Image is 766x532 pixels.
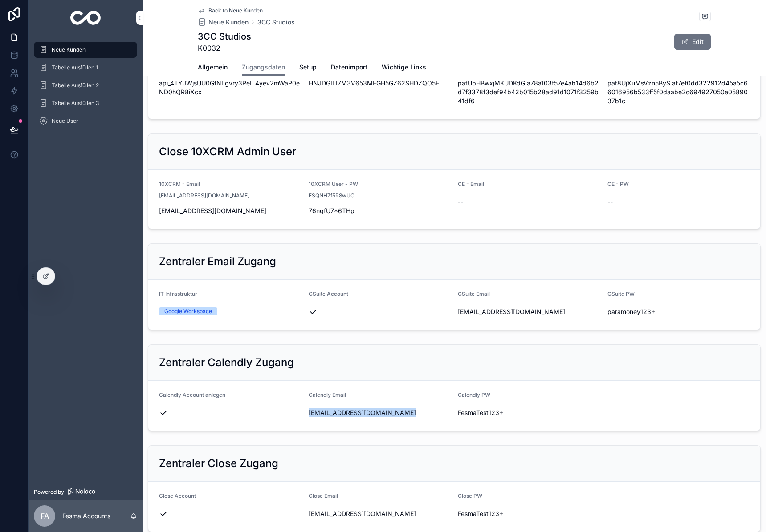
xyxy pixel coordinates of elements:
[198,63,228,72] span: Allgemein
[309,290,348,297] span: GSuite Account
[309,492,338,499] span: Close Email
[208,18,249,27] span: Neue Kunden
[299,63,317,72] span: Setup
[159,181,200,187] span: 10XCRM - Email
[458,391,490,398] span: Calendly PW
[159,456,278,471] h2: Zentraler Close Zugang
[607,290,635,297] span: GSuite PW
[331,59,367,77] a: Datenimport
[309,408,451,417] span: [EMAIL_ADDRESS][DOMAIN_NAME]
[34,77,137,93] a: Tabelle Ausfüllen 2
[164,307,212,315] div: Google Workspace
[458,408,600,417] span: FesmaTest123+
[299,59,317,77] a: Setup
[309,79,451,88] span: HNJDGILI7M3V653MFGH5GZ62SHDZQO5E
[607,307,750,316] span: paramoney123+
[242,63,285,72] span: Zugangsdaten
[257,18,295,27] a: 3CC Studios
[309,181,358,187] span: 10XCRM User - PW
[29,36,143,141] div: scrollable content
[34,488,64,496] span: Powered by
[198,18,249,27] a: Neue Kunden
[52,64,98,71] span: Tabelle Ausfüllen 1
[309,391,346,398] span: Calendly Email
[198,30,251,43] h1: 3CC Studios
[331,63,367,72] span: Datenimport
[34,113,137,129] a: Neue User
[159,492,196,499] span: Close Account
[41,511,49,521] span: FA
[309,509,451,518] span: [EMAIL_ADDRESS][DOMAIN_NAME]
[607,197,613,206] span: --
[458,492,482,499] span: Close PW
[674,34,711,50] button: Edit
[159,206,302,215] span: [EMAIL_ADDRESS][DOMAIN_NAME]
[458,307,600,316] span: [EMAIL_ADDRESS][DOMAIN_NAME]
[607,79,750,105] span: pat8UjXuMsVzn5ByS.af7ef0dd322912d45a5c66016956b533ff5f0daabe2c694927050e0589037b1c
[458,509,600,518] span: FesmaTest123+
[198,59,228,77] a: Allgemein
[159,254,276,269] h2: Zentraler Email Zugang
[382,63,426,72] span: Wichtige Links
[34,42,137,58] a: Neue Kunden
[458,197,463,206] span: --
[159,192,249,199] span: [EMAIL_ADDRESS][DOMAIN_NAME]
[458,290,490,297] span: GSuite Email
[159,145,296,159] h2: Close 10XCRM Admin User
[159,355,294,370] h2: Zentraler Calendly Zugang
[52,117,78,125] span: Neue User
[159,290,197,297] span: IT Infrastruktur
[382,59,426,77] a: Wichtige Links
[159,79,302,97] span: api_4TYJWjsUU0GfNLgvry3PeL.4yev2mWaP0eND0hQR8iXcx
[198,7,263,14] a: Back to Neue Kunden
[242,59,285,76] a: Zugangsdaten
[607,181,629,187] span: CE - PW
[208,7,263,14] span: Back to Neue Kunden
[29,484,143,500] a: Powered by
[52,82,99,89] span: Tabelle Ausfüllen 2
[198,43,251,53] span: K0032
[70,11,101,25] img: App logo
[309,206,451,215] span: 76ngfU7*6THp
[458,181,484,187] span: CE - Email
[62,512,110,520] p: Fesma Accounts
[309,192,354,199] span: ESQNH7f5R8wUC
[159,391,225,398] span: Calendly Account anlegen
[34,60,137,76] a: Tabelle Ausfüllen 1
[458,79,600,105] span: patUbHBwxjMKUDKdG.a78a103f57e4ab14d6b2d7f3378f3def94b42b015b28ad91d1071f3259b41df6
[34,95,137,111] a: Tabelle Ausfüllen 3
[52,46,86,53] span: Neue Kunden
[52,100,99,107] span: Tabelle Ausfüllen 3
